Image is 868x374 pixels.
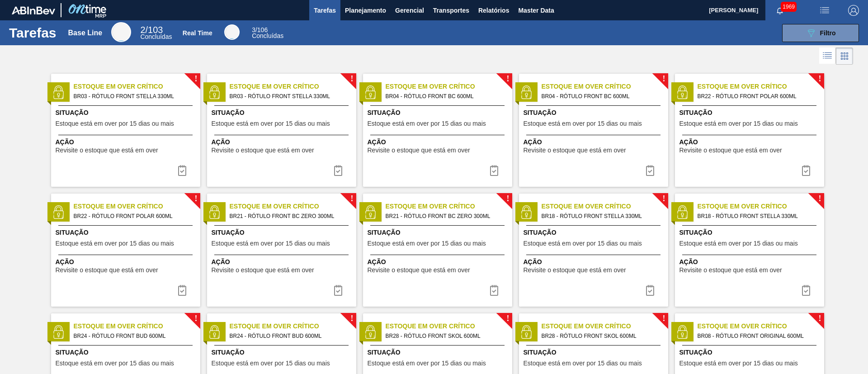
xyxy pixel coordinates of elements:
span: Situação [524,348,666,357]
span: Estoque em Over Crítico [74,322,200,331]
div: Completar tarefa: 30264369 [483,281,505,299]
img: icon-task complete [489,285,500,296]
button: icon-task complete [327,281,349,299]
span: Situação [524,228,666,237]
span: Situação [679,228,822,237]
span: Estoque em Over Crítico [230,322,356,331]
div: Completar tarefa: 30264366 [171,161,193,180]
span: Ação [56,257,198,267]
span: Estoque está em over por 15 dias ou mais [679,360,798,367]
img: status [519,85,533,99]
div: Real Time [183,29,212,37]
span: Estoque está em over por 15 dias ou mais [679,120,798,127]
span: Ação [679,257,822,267]
span: Estoque está em over por 15 dias ou mais [368,240,486,247]
span: BR24 - RÓTULO FRONT BUD 600ML [74,331,193,341]
img: status [208,85,221,99]
span: Estoque está em over por 15 dias ou mais [524,360,642,367]
span: Situação [368,228,510,237]
span: ! [662,315,665,322]
button: icon-task complete [171,281,193,299]
img: status [208,205,221,219]
span: Estoque em Over Crítico [542,322,668,331]
button: icon-task complete [483,161,505,180]
span: BR28 - RÓTULO FRONT SKOL 600ML [542,331,661,341]
span: BR28 - RÓTULO FRONT SKOL 600ML [386,331,505,341]
span: Revisite o estoque que está em over [212,267,314,274]
span: ! [818,195,821,202]
img: status [52,205,65,219]
span: Estoque está em over por 15 dias ou mais [524,240,642,247]
span: 1969 [781,2,797,12]
span: Ação [212,257,354,267]
span: 3 [252,26,255,33]
span: Situação [679,348,822,357]
span: ! [194,76,197,82]
img: status [363,325,377,339]
div: Completar tarefa: 30264400 [639,281,661,299]
span: BR21 - RÓTULO FRONT BC ZERO 300ML [386,211,505,221]
span: Estoque em Over Crítico [386,322,512,331]
img: icon-task complete [333,285,344,296]
img: status [675,85,689,99]
span: / 106 [252,26,268,33]
img: icon-task complete [801,165,811,176]
span: Estoque está em over por 15 dias ou mais [56,240,174,247]
span: BR18 - RÓTULO FRONT STELLA 330ML [698,211,817,221]
h1: Tarefas [9,28,57,38]
span: Gerencial [395,5,424,16]
span: Estoque está em over por 15 dias ou mais [212,120,330,127]
div: Real Time [224,24,240,40]
img: status [519,325,533,339]
span: Ação [368,137,510,147]
div: Visão em Lista [819,47,836,65]
span: Ação [56,137,198,147]
span: ! [662,195,665,202]
div: Completar tarefa: 30264367 [639,161,661,180]
span: Estoque em Over Crítico [698,82,824,91]
span: Situação [212,348,354,357]
span: BR03 - RÓTULO FRONT STELLA 330ML [74,91,193,101]
span: ! [350,315,353,322]
img: status [363,205,377,219]
span: Estoque está em over por 15 dias ou mais [56,360,174,367]
span: Master Data [518,5,554,16]
img: status [52,325,65,339]
span: Revisite o estoque que está em over [679,147,782,154]
span: BR22 - RÓTULO FRONT POLAR 600ML [698,91,817,101]
img: Logout [848,5,859,16]
span: Revisite o estoque que está em over [368,267,470,274]
span: Estoque está em over por 15 dias ou mais [56,120,174,127]
span: ! [506,195,509,202]
span: Estoque está em over por 15 dias ou mais [679,240,798,247]
div: Completar tarefa: 30264400 [795,281,817,299]
span: Estoque está em over por 15 dias ou mais [524,120,642,127]
img: TNhmsLtSVTkK8tSr43FrP2fwEKptu5GPRR3wAAAABJRU5ErkJggg== [12,6,55,14]
img: icon-task complete [333,165,344,176]
span: Revisite o estoque que está em over [679,267,782,274]
span: Estoque em Over Crítico [230,202,356,211]
button: Filtro [782,24,859,42]
span: Situação [56,348,198,357]
span: BR22 - RÓTULO FRONT POLAR 600ML [74,211,193,221]
span: Concluídas [140,33,172,40]
span: Estoque em Over Crítico [698,322,824,331]
img: status [675,205,689,219]
img: icon-task complete [645,285,656,296]
span: Revisite o estoque que está em over [212,147,314,154]
div: Base Line [68,29,103,37]
button: Notificações [765,4,794,17]
img: status [675,325,689,339]
div: Completar tarefa: 30264366 [327,161,349,180]
span: BR18 - RÓTULO FRONT STELLA 330ML [542,211,661,221]
span: Estoque em Over Crítico [542,82,668,91]
span: BR21 - RÓTULO FRONT BC ZERO 300ML [230,211,349,221]
div: Base Line [111,22,131,42]
button: icon-task complete [483,281,505,299]
span: Revisite o estoque que está em over [524,147,626,154]
span: ! [662,76,665,82]
img: icon-task complete [645,165,656,176]
span: ! [350,76,353,82]
span: Ação [679,137,822,147]
span: Estoque está em over por 15 dias ou mais [368,360,486,367]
